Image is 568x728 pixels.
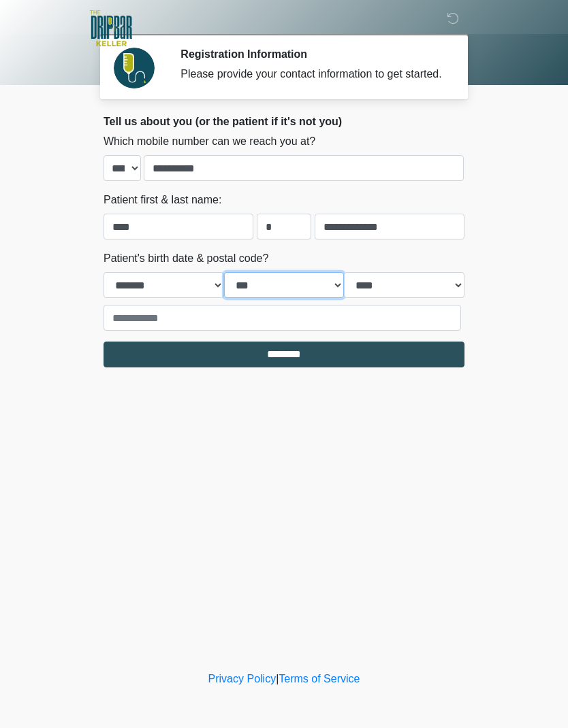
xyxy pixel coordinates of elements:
[104,250,268,267] label: Patient's birth date & postal code?
[90,10,132,46] img: The DRIPBaR - Keller Logo
[180,66,444,82] div: Please provide your contact information to get started.
[104,133,315,150] label: Which mobile number can we reach you at?
[279,673,360,684] a: Terms of Service
[114,48,155,88] img: Agent Avatar
[104,115,464,128] h2: Tell us about you (or the patient if it's not you)
[276,673,279,684] a: |
[104,192,221,208] label: Patient first & last name:
[208,673,277,684] a: Privacy Policy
